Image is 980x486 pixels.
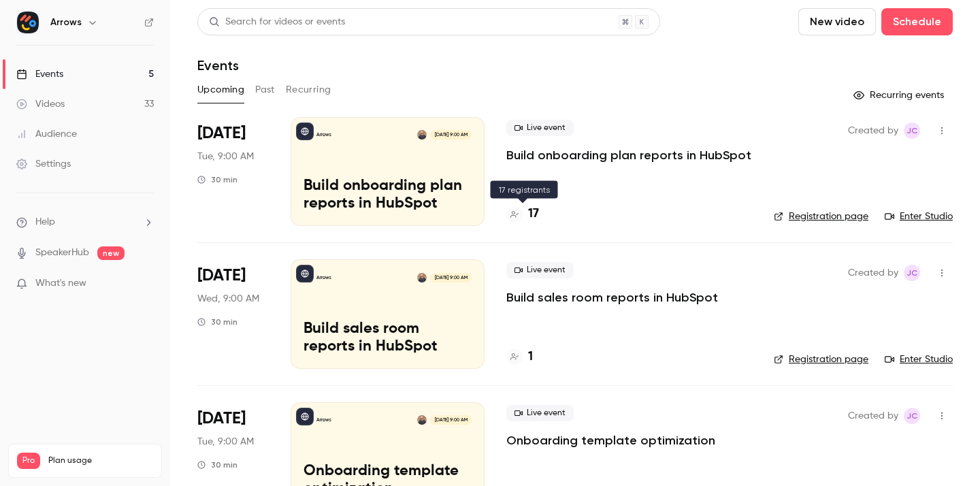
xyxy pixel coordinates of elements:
[35,246,89,260] a: SpeakerHub
[417,130,427,140] img: Shareil Nariman
[904,123,920,139] span: Jamie Carlson
[885,210,953,223] a: Enter Studio
[430,415,471,425] span: [DATE] 9:00 AM
[904,265,920,281] span: Jamie Carlson
[304,178,472,213] p: Build onboarding plan reports in HubSpot
[848,123,898,139] span: Created by
[506,262,574,278] span: Live event
[17,12,39,33] img: Arrows
[137,278,154,290] iframe: Noticeable Trigger
[197,57,239,74] h1: Events
[316,131,331,138] p: Arrows
[97,246,125,260] span: new
[16,97,65,111] div: Videos
[881,8,953,35] button: Schedule
[48,455,153,466] span: Plan usage
[906,408,917,424] span: JC
[506,405,574,421] span: Live event
[316,417,331,423] p: Arrows
[774,353,868,366] a: Registration page
[197,259,269,368] div: Oct 15 Wed, 9:00 AM (America/Los Angeles)
[528,205,539,223] h4: 17
[50,16,82,29] h6: Arrows
[16,127,77,141] div: Audience
[255,79,275,101] button: Past
[197,459,238,470] div: 30 min
[506,120,574,136] span: Live event
[16,67,63,81] div: Events
[197,265,246,287] span: [DATE]
[506,432,715,449] a: Onboarding template optimization
[197,150,254,163] span: Tue, 9:00 AM
[209,15,345,29] div: Search for videos or events
[197,123,246,144] span: [DATE]
[798,8,876,35] button: New video
[430,130,471,140] span: [DATE] 9:00 AM
[848,408,898,424] span: Created by
[197,435,254,449] span: Tue, 9:00 AM
[291,259,485,368] a: Build sales room reports in HubSpotArrowsShareil Nariman[DATE] 9:00 AMBuild sales room reports in...
[848,265,898,281] span: Created by
[197,117,269,226] div: Oct 14 Tue, 9:00 AM (America/Los Angeles)
[906,123,917,139] span: JC
[774,210,868,223] a: Registration page
[316,274,331,281] p: Arrows
[35,215,55,229] span: Help
[197,408,246,430] span: [DATE]
[847,84,953,106] button: Recurring events
[506,289,718,306] a: Build sales room reports in HubSpot
[417,415,427,425] img: Shareil Nariman
[417,273,427,282] img: Shareil Nariman
[197,79,244,101] button: Upcoming
[17,453,40,469] span: Pro
[885,353,953,366] a: Enter Studio
[506,205,539,223] a: 17
[304,321,472,356] p: Build sales room reports in HubSpot
[506,348,533,366] a: 1
[291,117,485,226] a: Build onboarding plan reports in HubSpotArrowsShareil Nariman[DATE] 9:00 AMBuild onboarding plan ...
[197,174,238,185] div: 30 min
[430,273,471,282] span: [DATE] 9:00 AM
[904,408,920,424] span: Jamie Carlson
[197,292,259,306] span: Wed, 9:00 AM
[197,317,238,327] div: 30 min
[16,215,154,229] li: help-dropdown-opener
[35,276,86,291] span: What's new
[16,157,71,171] div: Settings
[506,147,751,163] a: Build onboarding plan reports in HubSpot
[528,348,533,366] h4: 1
[286,79,331,101] button: Recurring
[906,265,917,281] span: JC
